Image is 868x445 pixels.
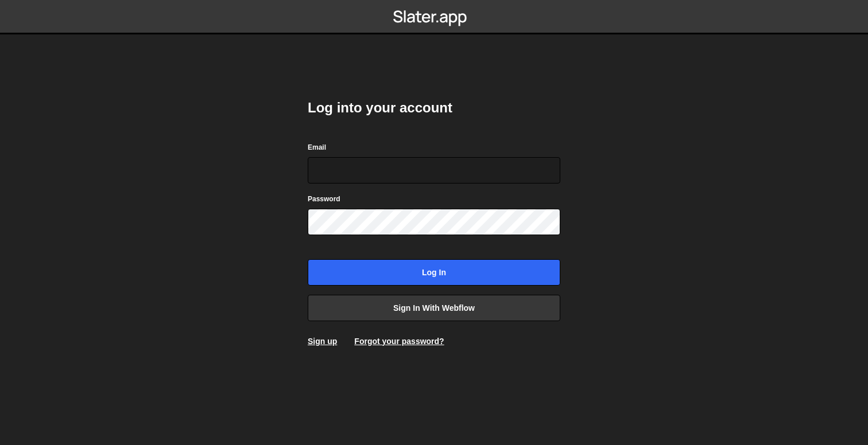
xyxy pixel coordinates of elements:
label: Password [308,193,340,205]
h2: Log into your account [308,99,560,117]
input: Log in [308,259,560,286]
a: Forgot your password? [354,337,444,346]
a: Sign in with Webflow [308,295,560,321]
a: Sign up [308,337,337,346]
label: Email [308,142,326,153]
